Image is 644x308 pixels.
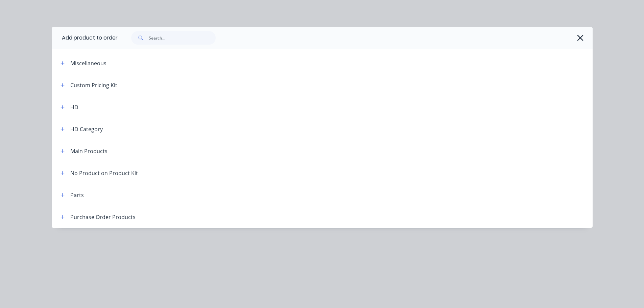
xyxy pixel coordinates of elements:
[70,147,108,155] div: Main Products
[70,125,103,133] div: HD Category
[70,103,78,111] div: HD
[70,59,106,67] div: Miscellaneous
[70,169,138,177] div: No Product on Product Kit
[70,191,84,199] div: Parts
[70,213,136,221] div: Purchase Order Products
[149,31,216,45] input: Search...
[52,27,118,49] div: Add product to order
[70,81,117,89] div: Custom Pricing Kit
